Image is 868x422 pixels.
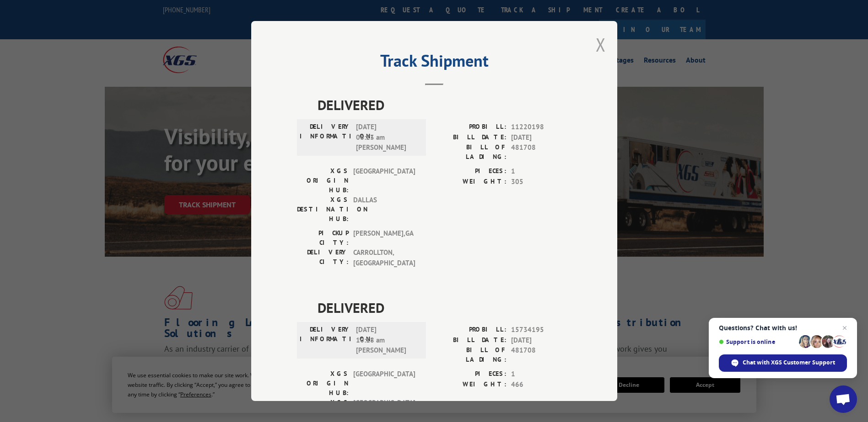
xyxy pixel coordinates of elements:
label: XGS ORIGIN HUB: [297,369,349,398]
span: CARROLLTON , [GEOGRAPHIC_DATA] [353,248,415,268]
label: WEIGHT: [434,380,507,390]
span: [PERSON_NAME] , GA [353,228,415,248]
label: DELIVERY INFORMATION: [300,325,351,356]
span: Questions? Chat with us! [719,324,847,332]
span: DELIVERED [318,297,571,318]
label: BILL OF LADING: [434,345,507,364]
label: XGS ORIGIN HUB: [297,166,349,195]
label: PROBILL: [434,325,507,335]
span: 1 [511,166,571,177]
span: DELIVERED [318,95,571,115]
button: Close modal [596,32,606,57]
span: 1 [511,369,571,380]
label: BILL OF LADING: [434,142,507,162]
span: Close chat [839,322,850,333]
label: DELIVERY INFORMATION: [300,122,351,153]
span: 11220198 [511,122,571,132]
span: Support is online [719,338,796,345]
label: PROBILL: [434,122,507,132]
span: 481708 [511,345,571,364]
label: BILL DATE: [434,335,507,346]
span: DALLAS [353,195,415,224]
label: WEIGHT: [434,177,507,187]
span: 305 [511,177,571,187]
span: Chat with XGS Customer Support [743,359,835,367]
span: [DATE] 06:23 am [PERSON_NAME] [356,122,418,153]
span: [GEOGRAPHIC_DATA] [353,369,415,398]
label: PIECES: [434,166,507,177]
label: XGS DESTINATION HUB: [297,195,349,224]
span: [DATE] 10:18 am [PERSON_NAME] [356,325,418,356]
label: DELIVERY CITY: [297,248,349,268]
span: 481708 [511,142,571,162]
label: PICKUP CITY: [297,228,349,248]
span: [DATE] [511,335,571,346]
div: Chat with XGS Customer Support [719,354,847,372]
span: 466 [511,380,571,390]
span: [GEOGRAPHIC_DATA] [353,166,415,195]
label: PIECES: [434,369,507,380]
label: BILL DATE: [434,132,507,143]
h2: Track Shipment [297,54,571,72]
span: 15734195 [511,325,571,335]
div: Open chat [830,385,857,413]
span: [DATE] [511,132,571,143]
